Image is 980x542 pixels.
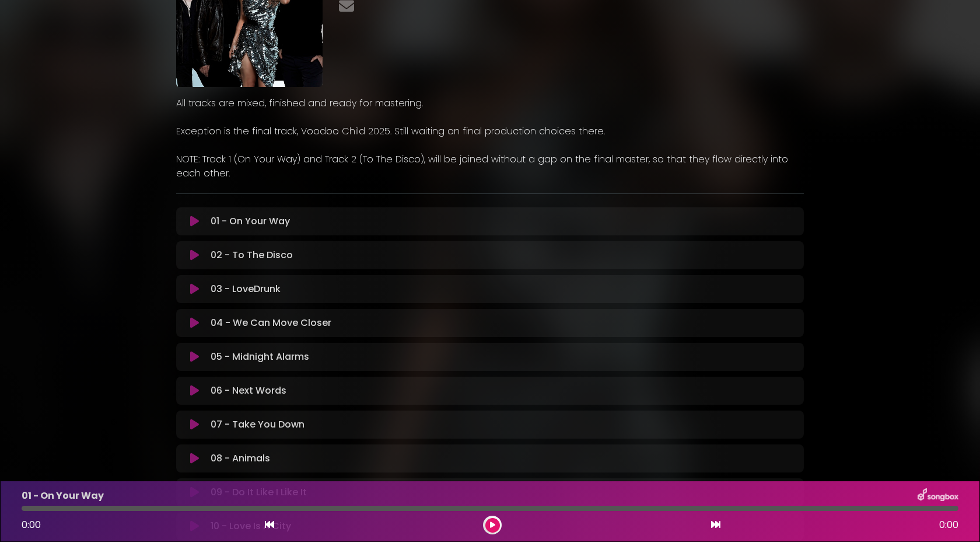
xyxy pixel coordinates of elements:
[211,316,331,330] p: 04 - We Can Move Closer
[176,124,804,138] p: Exception is the final track, Voodoo Child 2025. Still waiting on final production choices there.
[939,518,958,532] span: 0:00
[22,518,41,531] span: 0:00
[918,488,958,503] img: songbox-logo-white.png
[211,248,293,262] p: 02 - To The Disco
[211,451,270,465] p: 08 - Animals
[211,214,290,228] p: 01 - On Your Way
[176,152,804,180] p: NOTE: Track 1 (On Your Way) and Track 2 (To The Disco), will be joined without a gap on the final...
[22,489,104,503] p: 01 - On Your Way
[211,384,286,398] p: 06 - Next Words
[211,350,309,364] p: 05 - Midnight Alarms
[211,418,304,432] p: 07 - Take You Down
[211,282,281,296] p: 03 - LoveDrunk
[176,96,804,110] p: All tracks are mixed, finished and ready for mastering.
